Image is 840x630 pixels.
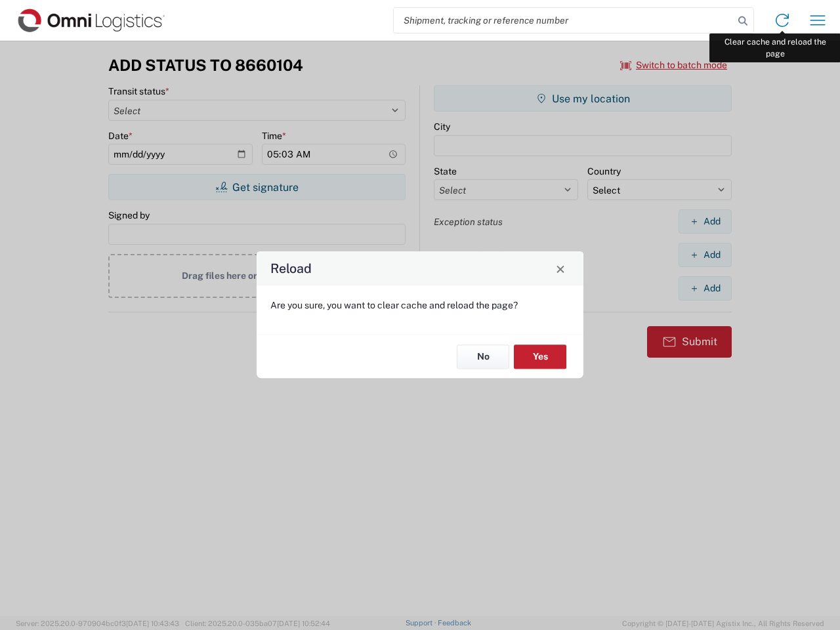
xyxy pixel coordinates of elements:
h4: Reload [270,259,312,278]
input: Shipment, tracking or reference number [394,8,734,33]
button: Close [551,259,570,278]
button: Yes [514,345,566,369]
p: Are you sure, you want to clear cache and reload the page? [270,299,570,311]
button: No [457,345,509,369]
